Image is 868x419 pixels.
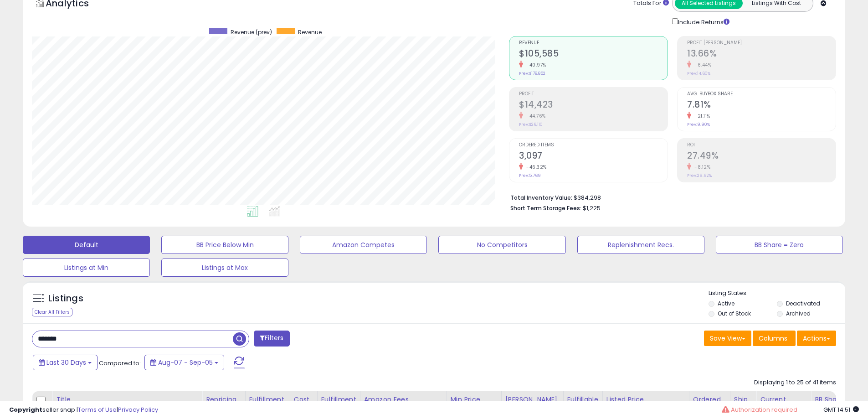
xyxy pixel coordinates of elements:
[161,259,288,277] button: Listings at Max
[823,405,859,414] span: 2025-10-6 14:51 GMT
[704,331,751,346] button: Save View
[523,113,546,119] small: -44.76%
[510,194,572,202] b: Total Inventory Value:
[510,191,829,202] li: $384,298
[231,28,272,36] span: Revenue (prev)
[754,378,836,387] div: Displaying 1 to 25 of 41 items
[718,300,734,307] label: Active
[9,405,42,414] strong: Copyright
[687,122,710,127] small: Prev: 9.90%
[99,359,141,367] span: Compared to:
[687,92,836,97] span: Avg. Buybox Share
[519,173,541,178] small: Prev: 5,769
[523,62,546,68] small: -40.97%
[519,143,668,148] span: Ordered Items
[254,331,289,347] button: Filters
[691,164,710,171] small: -8.12%
[687,173,712,178] small: Prev: 29.92%
[144,355,224,370] button: Aug-07 - Sep-05
[687,48,836,61] h2: 13.66%
[687,71,710,76] small: Prev: 14.60%
[691,113,710,119] small: -21.11%
[510,204,581,212] b: Short Term Storage Fees:
[753,331,796,346] button: Columns
[577,236,704,254] button: Replenishment Recs.
[519,150,668,163] h2: 3,097
[161,236,288,254] button: BB Price Below Min
[687,150,836,163] h2: 27.49%
[300,236,427,254] button: Amazon Competes
[118,405,158,414] a: Privacy Policy
[158,358,213,367] span: Aug-07 - Sep-05
[33,355,98,370] button: Last 30 Days
[46,358,86,367] span: Last 30 Days
[716,236,843,254] button: BB Share = Zero
[519,99,668,112] h2: $14,423
[687,99,836,112] h2: 7.81%
[786,310,811,317] label: Archived
[718,310,751,317] label: Out of Stock
[48,292,83,305] h5: Listings
[9,406,158,414] div: seller snap | |
[583,204,601,212] span: $1,225
[687,143,836,148] span: ROI
[759,334,787,343] span: Columns
[23,259,150,277] button: Listings at Min
[23,236,150,254] button: Default
[438,236,565,254] button: No Competitors
[687,41,836,46] span: Profit [PERSON_NAME]
[797,331,836,346] button: Actions
[519,71,545,76] small: Prev: $178,852
[665,16,740,27] div: Include Returns
[519,122,543,127] small: Prev: $26,110
[298,28,322,36] span: Revenue
[523,164,547,171] small: -46.32%
[519,41,668,46] span: Revenue
[691,62,711,68] small: -6.44%
[519,92,668,97] span: Profit
[519,48,668,61] h2: $105,585
[709,289,845,298] p: Listing States:
[32,308,72,316] div: Clear All Filters
[786,300,820,307] label: Deactivated
[78,405,117,414] a: Terms of Use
